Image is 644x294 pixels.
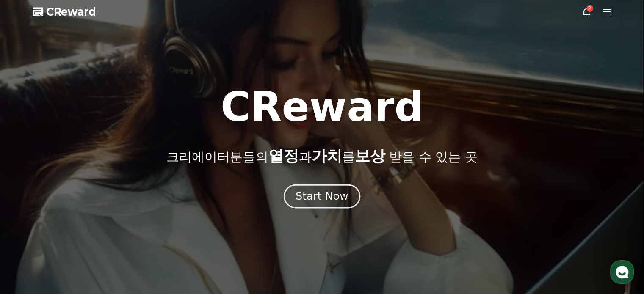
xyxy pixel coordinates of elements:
div: 2 [586,5,593,12]
p: 크리에이터분들의 과 를 받을 수 있는 곳 [166,148,477,165]
a: CReward [33,5,96,19]
span: 홈 [27,236,32,243]
span: 대화 [77,237,88,244]
span: 열정 [268,147,299,165]
span: 보상 [354,147,385,165]
span: 설정 [131,236,141,243]
a: 대화 [56,224,109,245]
button: Start Now [284,184,360,208]
h1: CReward [221,87,423,127]
span: CReward [46,5,96,19]
a: 홈 [3,224,56,245]
a: 2 [581,7,591,17]
a: Start Now [285,193,359,201]
div: Start Now [296,189,348,203]
a: 설정 [109,224,163,245]
span: 가치 [311,147,342,165]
